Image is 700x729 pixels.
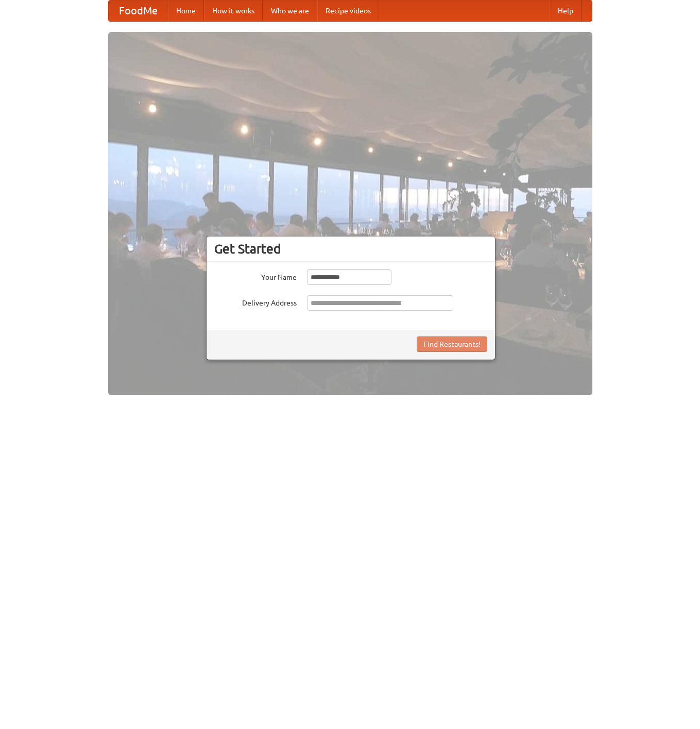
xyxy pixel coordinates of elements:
[168,1,204,21] a: Home
[109,1,168,21] a: FoodMe
[204,1,263,21] a: How it works
[214,269,297,282] label: Your Name
[417,336,487,352] button: Find Restaurants!
[214,295,297,308] label: Delivery Address
[550,1,582,21] a: Help
[263,1,317,21] a: Who we are
[214,241,487,257] h3: Get Started
[317,1,379,21] a: Recipe videos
